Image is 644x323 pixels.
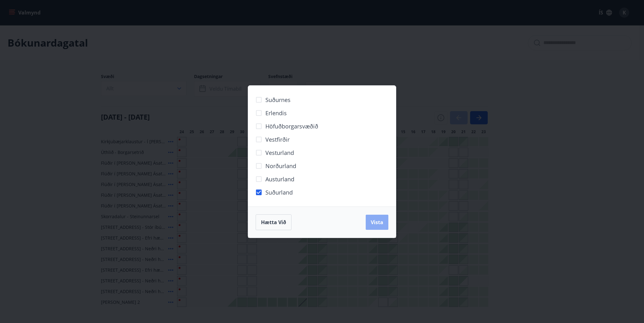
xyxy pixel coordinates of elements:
[256,214,291,230] button: Hætta við
[371,219,383,226] span: Vista
[265,175,294,183] span: Austurland
[265,135,290,144] span: Vestfirðir
[265,149,294,157] span: Vesturland
[265,109,287,117] span: Erlendis
[366,215,388,230] button: Vista
[265,188,293,196] span: Suðurland
[265,96,291,104] span: Suðurnes
[261,219,286,226] span: Hætta við
[265,122,318,130] span: Höfuðborgarsvæðið
[265,162,296,170] span: Norðurland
